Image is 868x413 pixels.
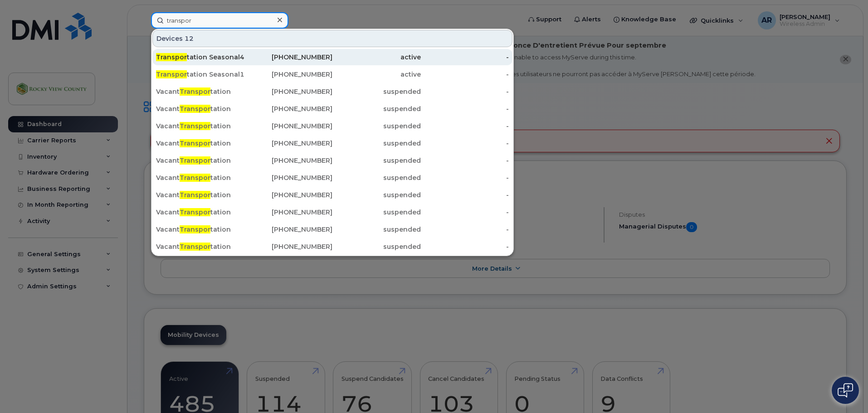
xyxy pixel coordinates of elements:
[156,104,244,113] div: Vacant tation
[421,190,509,199] div: -
[152,204,512,220] a: VacantTransportation[PHONE_NUMBER]suspended-
[156,70,244,79] div: tation Seasonal1
[421,173,509,182] div: -
[244,104,333,113] div: [PHONE_NUMBER]
[421,70,509,79] div: -
[180,87,210,96] span: Transpor
[152,170,512,186] a: VacantTransportation[PHONE_NUMBER]suspended-
[421,225,509,234] div: -
[156,156,244,165] div: Vacant tation
[421,104,509,113] div: -
[244,121,333,131] div: [PHONE_NUMBER]
[332,208,421,217] div: suspended
[180,122,210,130] span: Transpor
[156,70,187,78] span: Transpor
[421,87,509,96] div: -
[152,83,512,100] a: VacantTransportation[PHONE_NUMBER]suspended-
[152,187,512,203] a: VacantTransportation[PHONE_NUMBER]suspended-
[152,101,512,117] a: VacantTransportation[PHONE_NUMBER]suspended-
[156,208,244,217] div: Vacant tation
[244,139,333,148] div: [PHONE_NUMBER]
[180,225,210,233] span: Transpor
[421,139,509,148] div: -
[185,34,194,43] span: 12
[152,135,512,151] a: VacantTransportation[PHONE_NUMBER]suspended-
[244,173,333,182] div: [PHONE_NUMBER]
[421,121,509,131] div: -
[180,243,210,251] span: Transpor
[156,242,244,251] div: Vacant tation
[421,53,509,62] div: -
[332,53,421,62] div: active
[180,105,210,113] span: Transpor
[421,208,509,217] div: -
[156,139,244,148] div: Vacant tation
[156,225,244,234] div: Vacant tation
[332,104,421,113] div: suspended
[180,174,210,182] span: Transpor
[332,139,421,148] div: suspended
[244,156,333,165] div: [PHONE_NUMBER]
[156,53,244,62] div: tation Seasonal4
[152,49,512,65] a: Transportation Seasonal4[PHONE_NUMBER]active-
[332,121,421,131] div: suspended
[332,225,421,234] div: suspended
[152,221,512,238] a: VacantTransportation[PHONE_NUMBER]suspended-
[244,87,333,96] div: [PHONE_NUMBER]
[152,30,512,47] div: Devices
[156,53,187,61] span: Transpor
[244,225,333,234] div: [PHONE_NUMBER]
[244,70,333,79] div: [PHONE_NUMBER]
[156,190,244,199] div: Vacant tation
[332,70,421,79] div: active
[156,173,244,182] div: Vacant tation
[180,139,210,147] span: Transpor
[332,87,421,96] div: suspended
[152,66,512,83] a: Transportation Seasonal1[PHONE_NUMBER]active-
[156,87,244,96] div: Vacant tation
[180,156,210,165] span: Transpor
[244,190,333,199] div: [PHONE_NUMBER]
[421,242,509,251] div: -
[332,173,421,182] div: suspended
[332,190,421,199] div: suspended
[156,121,244,131] div: Vacant tation
[180,208,210,216] span: Transpor
[421,156,509,165] div: -
[152,152,512,169] a: VacantTransportation[PHONE_NUMBER]suspended-
[244,53,333,62] div: [PHONE_NUMBER]
[244,242,333,251] div: [PHONE_NUMBER]
[152,238,512,255] a: VacantTransportation[PHONE_NUMBER]suspended-
[244,208,333,217] div: [PHONE_NUMBER]
[180,191,210,199] span: Transpor
[152,118,512,134] a: VacantTransportation[PHONE_NUMBER]suspended-
[838,383,853,398] img: Open chat
[332,242,421,251] div: suspended
[332,156,421,165] div: suspended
